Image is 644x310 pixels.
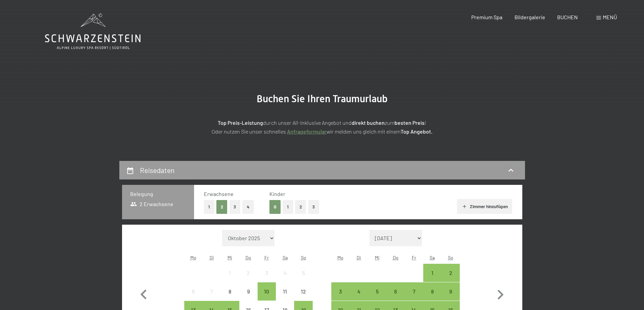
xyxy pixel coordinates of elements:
[295,270,312,287] div: 5
[357,255,361,260] abbr: Dienstag
[277,289,293,306] div: 11
[216,200,228,214] button: 2
[423,264,442,282] div: Anreise möglich
[308,200,319,214] button: 3
[239,264,258,282] div: Anreise nicht möglich
[184,282,202,301] div: Mon Oct 06 2025
[401,128,432,135] strong: Top Angebot.
[130,190,186,198] h3: Belegung
[442,264,460,282] div: Sun Nov 02 2025
[331,282,350,301] div: Mon Nov 03 2025
[276,282,294,301] div: Anreise nicht möglich
[368,282,386,301] div: Wed Nov 05 2025
[140,166,174,174] h2: Reisedaten
[184,282,202,301] div: Anreise nicht möglich
[442,282,460,301] div: Anreise möglich
[258,282,276,301] div: Fri Oct 10 2025
[375,255,380,260] abbr: Mittwoch
[276,264,294,282] div: Sat Oct 04 2025
[245,255,251,260] abbr: Donnerstag
[412,255,416,260] abbr: Freitag
[442,289,459,306] div: 9
[221,282,239,301] div: Anreise nicht möglich
[442,282,460,301] div: Sun Nov 09 2025
[294,264,312,282] div: Sun Oct 05 2025
[424,289,441,306] div: 8
[423,264,442,282] div: Sat Nov 01 2025
[351,289,367,306] div: 4
[240,289,257,306] div: 9
[269,191,285,197] span: Kinder
[185,289,202,306] div: 6
[221,264,239,282] div: Wed Oct 01 2025
[350,282,368,301] div: Anreise möglich
[331,282,350,301] div: Anreise möglich
[430,255,435,260] abbr: Samstag
[423,282,442,301] div: Sat Nov 08 2025
[301,255,306,260] abbr: Sonntag
[218,119,263,126] strong: Top Preis-Leistung
[386,282,405,301] div: Thu Nov 06 2025
[269,200,281,214] button: 0
[393,255,399,260] abbr: Donnerstag
[352,119,385,126] strong: direkt buchen
[395,119,425,126] strong: besten Preis
[202,282,221,301] div: Tue Oct 07 2025
[258,264,276,282] div: Anreise nicht möglich
[203,289,220,306] div: 7
[423,282,442,301] div: Anreise möglich
[242,200,254,214] button: 4
[295,289,312,306] div: 12
[257,93,388,105] span: Buchen Sie Ihren Traumurlaub
[130,200,174,208] span: 2 Erwachsene
[230,200,241,214] button: 3
[283,200,293,214] button: 1
[210,255,214,260] abbr: Dienstag
[557,14,578,20] a: BUCHEN
[204,200,214,214] button: 1
[448,255,453,260] abbr: Sonntag
[204,191,234,197] span: Erwachsene
[405,282,423,301] div: Fri Nov 07 2025
[221,282,239,301] div: Wed Oct 08 2025
[239,282,258,301] div: Thu Oct 09 2025
[276,282,294,301] div: Sat Oct 11 2025
[190,255,196,260] abbr: Montag
[283,255,288,260] abbr: Samstag
[386,282,405,301] div: Anreise möglich
[240,270,257,287] div: 2
[221,289,238,306] div: 8
[295,200,306,214] button: 2
[287,128,327,135] a: Anfrageformular
[471,14,502,20] a: Premium Spa
[258,282,276,301] div: Anreise möglich
[442,270,459,287] div: 2
[294,264,312,282] div: Anreise nicht möglich
[332,289,349,306] div: 3
[424,270,441,287] div: 1
[457,199,512,214] button: Zimmer hinzufügen
[350,282,368,301] div: Tue Nov 04 2025
[405,289,422,306] div: 7
[369,289,386,306] div: 5
[221,264,239,282] div: Anreise nicht möglich
[239,282,258,301] div: Anreise nicht möglich
[153,118,491,136] p: durch unser All-inklusive Angebot und zum ! Oder nutzen Sie unser schnelles wir melden uns gleich...
[258,264,276,282] div: Fri Oct 03 2025
[202,282,221,301] div: Anreise nicht möglich
[405,282,423,301] div: Anreise möglich
[258,289,275,306] div: 10
[442,264,460,282] div: Anreise möglich
[294,282,312,301] div: Anreise nicht möglich
[264,255,269,260] abbr: Freitag
[276,264,294,282] div: Anreise nicht möglich
[294,282,312,301] div: Sun Oct 12 2025
[258,270,275,287] div: 3
[337,255,343,260] abbr: Montag
[368,282,386,301] div: Anreise möglich
[603,14,617,20] span: Menü
[515,14,545,20] a: Bildergalerie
